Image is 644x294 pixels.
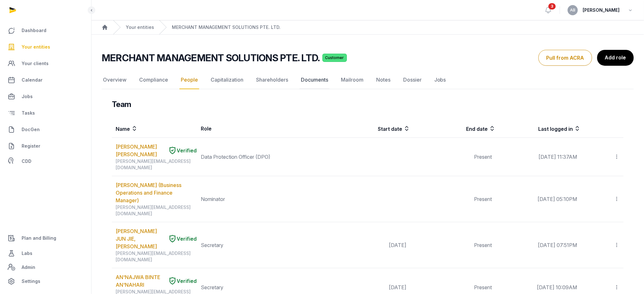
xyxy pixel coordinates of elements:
div: [PERSON_NAME][EMAIL_ADDRESS][DOMAIN_NAME] [116,250,197,263]
td: Data Protection Officer (DPO) [197,138,325,176]
div: [PERSON_NAME][EMAIL_ADDRESS][DOMAIN_NAME] [116,204,197,217]
span: Customer [322,54,347,62]
a: People [180,71,199,89]
th: Last logged in [496,120,581,138]
span: Jobs [22,93,33,100]
a: Calendar [5,72,86,88]
td: Nominator [197,176,325,222]
nav: Breadcrumb [92,20,644,35]
span: Your entities [22,43,50,51]
th: Name [112,120,197,138]
a: Register [5,138,86,154]
a: Jobs [5,89,86,104]
span: Your clients [22,60,49,67]
span: [DATE] 10:09AM [537,284,577,291]
span: Present [474,196,492,202]
a: Dashboard [5,23,86,38]
a: AN'NAJWA BINTE AN'NAHARI [116,273,166,289]
a: [PERSON_NAME] (Business Operations and Finance Manager) [116,181,197,204]
span: CDD [22,157,31,165]
a: Your clients [5,56,86,71]
span: Verified [177,277,197,285]
td: Secretary [197,222,325,268]
div: [PERSON_NAME][EMAIL_ADDRESS][DOMAIN_NAME] [116,158,197,171]
th: Start date [325,120,410,138]
a: Jobs [433,71,447,89]
a: Tasks [5,105,86,121]
span: Settings [22,277,40,285]
span: Present [474,154,492,160]
a: [PERSON_NAME] [PERSON_NAME] [116,143,166,158]
h3: Team [112,99,131,110]
span: Admin [22,264,35,271]
a: Capitalization [209,71,245,89]
a: Notes [375,71,392,89]
span: AB [570,8,576,12]
a: Mailroom [340,71,365,89]
nav: Tabs [102,71,634,89]
button: AB [568,5,578,15]
a: MERCHANT MANAGEMENT SOLUTIONS PTE. LTD. [172,24,281,30]
a: Add role [597,50,634,66]
span: [DATE] 11:37AM [539,154,577,160]
span: Register [22,142,40,150]
span: [DATE] 05:10PM [538,196,577,202]
span: Present [474,242,492,248]
a: DocGen [5,122,86,137]
a: Dossier [402,71,423,89]
th: End date [410,120,496,138]
a: Plan and Billing [5,231,86,246]
a: Compliance [138,71,169,89]
a: Overview [102,71,128,89]
td: [DATE] [325,222,410,268]
h2: MERCHANT MANAGEMENT SOLUTIONS PTE. LTD. [102,52,320,63]
span: [PERSON_NAME] [583,6,620,14]
span: [DATE] 07:51PM [538,242,577,248]
span: Labs [22,250,32,257]
a: Your entities [126,24,154,30]
span: Dashboard [22,27,46,34]
a: Labs [5,246,86,261]
span: Plan and Billing [22,234,56,242]
a: [PERSON_NAME] JUN JIE, [PERSON_NAME] [116,227,166,250]
a: Admin [5,261,86,274]
span: Verified [177,235,197,243]
a: Shareholders [255,71,289,89]
span: Calendar [22,76,43,84]
span: Verified [177,147,197,154]
span: DocGen [22,126,40,133]
span: Tasks [22,109,35,117]
a: Documents [300,71,329,89]
a: Settings [5,274,86,289]
a: Your entities [5,39,86,55]
a: CDD [5,155,86,168]
span: Present [474,284,492,291]
button: Pull from ACRA [539,50,592,66]
span: 3 [549,3,556,10]
th: Role [197,120,325,138]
